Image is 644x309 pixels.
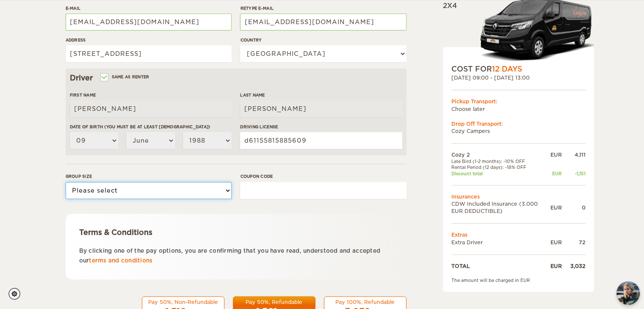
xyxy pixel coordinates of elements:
[451,127,586,135] td: Cozy Campers
[550,262,562,270] div: EUR
[616,281,640,305] img: Freyja at Cozy Campers
[89,257,152,264] a: terms and conditions
[550,171,562,177] div: EUR
[616,281,640,305] button: chat-button
[451,200,550,215] td: CDW Included Insurance (3.000 EUR DEDUCTIBLE)
[562,204,586,211] div: 0
[550,151,562,158] div: EUR
[101,73,149,81] label: Same as renter
[451,98,586,105] div: Pickup Transport:
[79,246,393,266] p: By clicking one of the pay options, you are confirming that you have read, understood and accepte...
[101,75,107,81] input: Same as renter
[562,239,586,246] div: 72
[66,37,232,43] label: Address
[451,262,550,270] td: TOTAL
[70,100,232,117] input: e.g. William
[70,124,232,130] label: Date of birth (You must be at least [DEMOGRAPHIC_DATA])
[562,262,586,270] div: 3,032
[240,100,402,117] input: e.g. Smith
[240,124,402,130] label: Driving License
[240,92,402,98] label: Last Name
[451,120,586,127] div: Drop Off Transport:
[79,227,393,237] div: Terms & Conditions
[451,277,586,283] div: The amount will be charged in EUR
[550,204,562,211] div: EUR
[550,239,562,246] div: EUR
[70,92,232,98] label: First Name
[240,132,402,149] input: e.g. 14789654B
[451,239,550,246] td: Extra Driver
[451,74,586,81] div: [DATE] 09:00 - [DATE] 13:00
[451,165,550,171] td: Rental Period (12 days): -18% OFF
[492,65,522,73] span: 12 Days
[238,298,310,306] div: Pay 50%, Refundable
[147,298,219,306] div: Pay 50%, Non-Refundable
[66,45,232,62] input: e.g. Street, City, Zip Code
[451,232,586,239] td: Extras
[240,173,406,179] label: Coupon code
[451,64,586,74] div: COST FOR
[70,73,402,83] div: Driver
[451,193,586,200] td: Insurances
[66,14,232,30] input: e.g. example@example.com
[451,171,550,177] td: Discount total
[240,5,406,11] label: Retype E-mail
[451,151,550,158] td: Cozy 2
[240,14,406,30] input: e.g. example@example.com
[66,173,232,179] label: Group size
[240,37,406,43] label: Country
[562,171,586,177] div: -1,151
[8,288,26,300] a: Cookie settings
[66,5,232,11] label: E-mail
[451,158,550,164] td: Late Bird (1-2 months): -10% OFF
[329,298,401,306] div: Pay 100%, Refundable
[562,151,586,158] div: 4,111
[451,105,586,113] td: Choose later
